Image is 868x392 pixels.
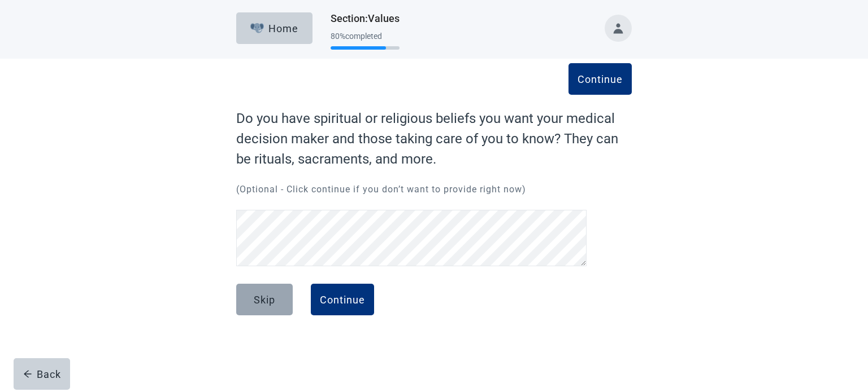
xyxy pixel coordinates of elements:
[320,294,365,305] div: Continue
[236,108,632,169] label: Do you have spiritual or religious beliefs you want your medical decision maker and those taking ...
[605,15,632,42] button: Toggle account menu
[23,368,61,380] div: Back
[568,63,632,95] button: Continue
[578,73,623,85] div: Continue
[250,23,264,33] img: Elephant
[311,284,374,315] button: Continue
[331,11,400,27] h1: Section : Values
[236,183,632,196] p: (Optional - Click continue if you don’t want to provide right now)
[331,32,400,41] div: 80 % completed
[236,284,293,315] button: Skip
[236,12,313,44] button: ElephantHome
[254,294,275,305] div: Skip
[14,358,70,390] button: arrow-leftBack
[250,23,299,34] div: Home
[23,369,32,378] span: arrow-left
